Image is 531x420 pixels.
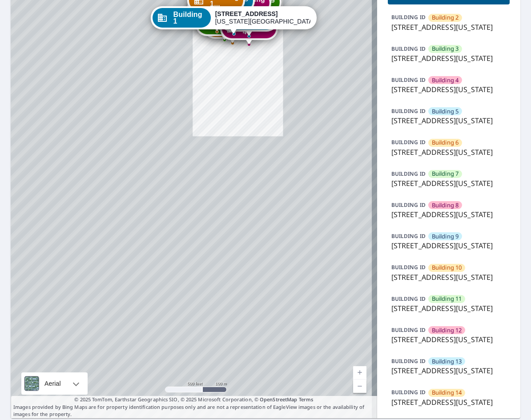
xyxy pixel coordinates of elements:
[391,334,507,345] p: [STREET_ADDRESS][US_STATE]
[432,107,459,116] span: Building 5
[391,272,507,283] p: [STREET_ADDRESS][US_STATE]
[74,396,313,404] span: © 2025 TomTom, Earthstar Geographics SIO, © 2025 Microsoft Corporation, ©
[391,84,507,95] p: [STREET_ADDRESS][US_STATE]
[391,295,426,303] p: BUILDING ID
[391,201,426,209] p: BUILDING ID
[391,170,426,178] p: BUILDING ID
[391,357,426,365] p: BUILDING ID
[432,232,459,241] span: Building 9
[391,45,426,52] p: BUILDING ID
[151,6,317,34] div: Dropped pin, building Building 1, Commercial property, 1315 e 89th st Kansas City, MO 64131
[215,10,278,17] strong: [STREET_ADDRESS]
[260,396,297,403] a: OpenStreetMap
[391,326,426,334] p: BUILDING ID
[391,397,507,408] p: [STREET_ADDRESS][US_STATE]
[391,303,507,314] p: [STREET_ADDRESS][US_STATE]
[432,44,459,53] span: Building 3
[391,22,507,32] p: [STREET_ADDRESS][US_STATE]
[11,396,377,418] p: Images provided by Bing Maps are for property identification purposes only and are not a represen...
[353,380,366,393] a: Current Level 16, Zoom Out
[391,178,507,189] p: [STREET_ADDRESS][US_STATE]
[391,13,426,21] p: BUILDING ID
[391,240,507,251] p: [STREET_ADDRESS][US_STATE]
[353,366,366,380] a: Current Level 16, Zoom In
[391,232,426,240] p: BUILDING ID
[391,209,507,220] p: [STREET_ADDRESS][US_STATE]
[42,372,64,395] div: Aerial
[432,388,462,397] span: Building 14
[391,107,426,115] p: BUILDING ID
[432,138,459,147] span: Building 6
[391,263,426,271] p: BUILDING ID
[432,13,459,22] span: Building 2
[391,388,426,396] p: BUILDING ID
[391,115,507,126] p: [STREET_ADDRESS][US_STATE]
[391,147,507,157] p: [STREET_ADDRESS][US_STATE]
[299,396,314,403] a: Terms
[391,365,507,376] p: [STREET_ADDRESS][US_STATE]
[432,326,462,335] span: Building 12
[21,372,88,395] div: Aerial
[432,263,462,272] span: Building 10
[432,201,459,210] span: Building 8
[391,76,426,84] p: BUILDING ID
[432,357,462,366] span: Building 13
[432,76,459,85] span: Building 4
[173,11,206,24] span: Building 1
[432,170,459,178] span: Building 7
[432,295,462,303] span: Building 11
[215,10,311,25] div: [US_STATE][GEOGRAPHIC_DATA]
[391,138,426,146] p: BUILDING ID
[391,53,507,64] p: [STREET_ADDRESS][US_STATE]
